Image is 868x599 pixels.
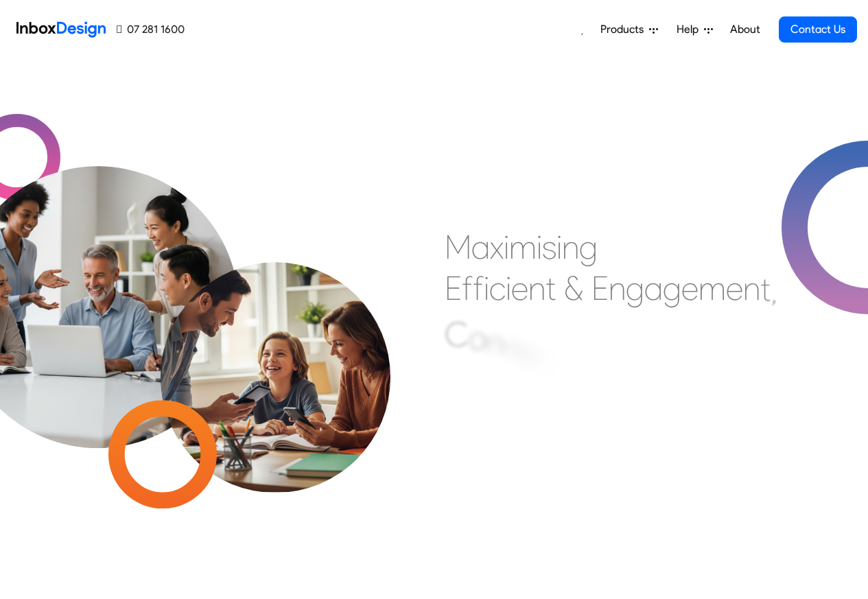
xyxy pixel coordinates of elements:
div: a [644,268,663,309]
div: a [471,226,490,268]
div: i [537,226,542,268]
div: e [726,268,743,309]
a: Contact Us [779,16,857,43]
div: i [506,268,511,309]
div: t [554,346,565,387]
div: n [562,226,579,268]
div: E [591,268,609,309]
div: t [546,268,556,309]
div: g [663,268,681,309]
div: m [699,268,726,309]
div: e [521,332,538,373]
div: f [473,268,484,309]
div: n [504,326,521,367]
div: i [484,268,489,309]
a: Products [595,16,664,43]
div: E [445,268,462,309]
div: e [681,268,699,309]
div: C [445,314,469,355]
div: t [760,268,771,309]
div: & [564,268,583,309]
div: m [509,226,537,268]
div: i [556,226,562,268]
div: , [771,270,777,312]
div: c [489,268,506,309]
div: x [490,226,504,268]
div: M [445,226,471,268]
img: parents_with_child.png [132,205,419,493]
a: Help [671,16,718,43]
a: About [726,16,764,43]
div: g [579,226,598,268]
div: i [504,226,509,268]
div: n [486,321,504,362]
div: f [462,268,473,309]
div: Maximising Efficient & Engagement, Connecting Schools, Families, and Students. [445,226,777,432]
div: o [469,317,486,358]
div: e [511,268,528,309]
div: n [743,268,760,309]
div: g [626,268,644,309]
a: 07 281 1600 [117,21,185,38]
div: s [542,226,556,268]
div: n [609,268,626,309]
div: n [528,268,546,309]
span: Products [600,21,649,38]
span: Help [677,21,704,38]
div: c [538,338,554,379]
